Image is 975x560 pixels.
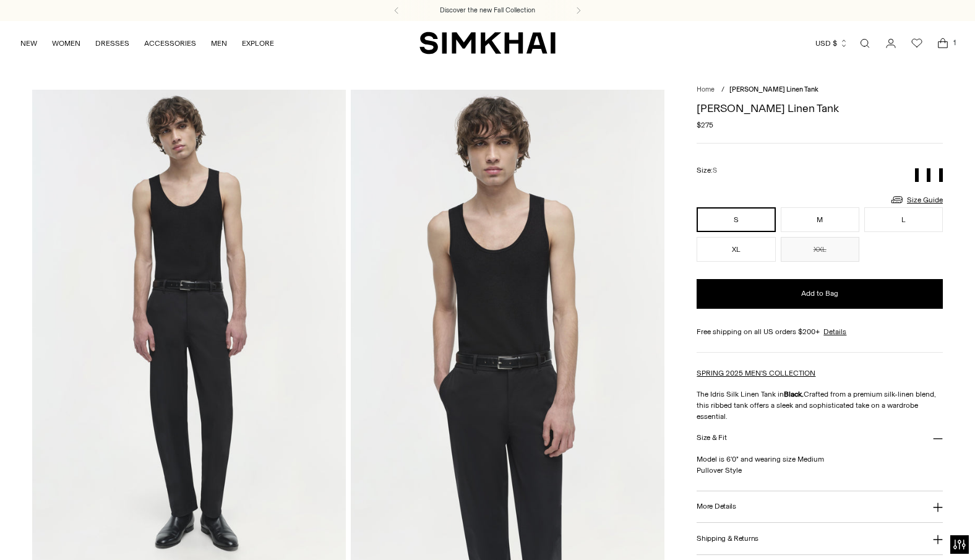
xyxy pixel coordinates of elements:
button: XXL [781,237,859,262]
a: Size Guide [890,192,943,207]
span: Add to Bag [801,288,838,299]
strong: Black. [784,390,804,398]
label: Size: [697,165,717,176]
a: NEW [20,30,37,57]
a: Go to the account page [878,31,903,56]
span: $275 [697,119,713,131]
a: ACCESSORIES [144,30,196,57]
h3: More Details [697,502,736,510]
a: SPRING 2025 MEN'S COLLECTION [697,369,815,377]
button: Shipping & Returns [697,523,943,554]
p: Model is 6'0" and wearing size Medium Pullover Style [697,454,943,476]
nav: breadcrumbs [697,85,943,95]
span: 1 [949,37,960,48]
a: SIMKHAI [419,31,556,55]
a: Discover the new Fall Collection [440,6,535,15]
h3: Size & Fit [697,434,726,442]
a: Open cart modal [930,31,955,56]
a: Open search modal [853,31,877,56]
button: USD $ [815,30,848,57]
button: More Details [697,491,943,523]
a: Wishlist [904,31,929,56]
button: M [781,207,859,232]
a: Home [697,85,715,93]
div: Free shipping on all US orders $200+ [697,326,943,337]
a: MEN [211,30,227,57]
button: Size & Fit [697,422,943,454]
div: / [721,85,724,95]
button: L [864,207,943,232]
p: The Idris Silk Linen Tank in Crafted from a premium silk-linen blend, this ribbed tank offers a s... [697,389,943,422]
button: XL [697,237,775,262]
a: Details [823,326,846,337]
h1: [PERSON_NAME] Linen Tank [697,103,943,114]
button: Add to Bag [697,279,943,309]
a: DRESSES [95,30,129,57]
span: [PERSON_NAME] Linen Tank [729,85,818,93]
a: EXPLORE [242,30,274,57]
span: S [713,166,717,174]
button: S [697,207,775,232]
a: WOMEN [52,30,80,57]
h3: Shipping & Returns [697,535,758,543]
